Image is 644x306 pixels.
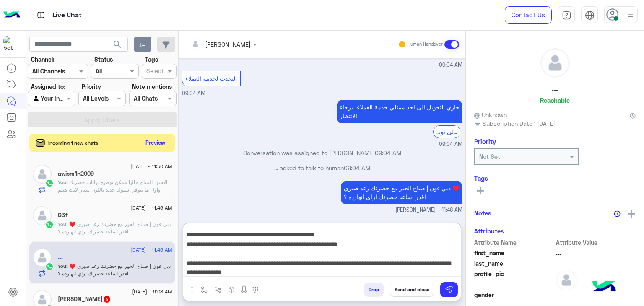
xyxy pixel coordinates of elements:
[215,286,221,293] img: Trigger scenario
[187,285,197,295] img: send attachment
[239,285,249,295] img: send voice note
[229,286,235,293] img: create order
[58,179,66,185] span: You
[58,221,171,235] span: دبي فون | صباح الخير مع حضرتك رغد صبري ♥️ اقدر اساعد حضرتك ازاي انهارده ؟
[252,287,259,293] img: make a call
[31,82,65,91] label: Assigned to:
[474,249,554,257] span: first_name
[474,227,504,235] h6: Attributes
[185,75,237,82] span: التحدث لخدمة العملاء
[225,283,239,296] button: create order
[182,148,462,157] p: Conversation was assigned to [PERSON_NAME]
[182,163,462,172] p: ... asked to talk to human
[375,149,401,156] span: 09:04 AM
[112,39,122,49] span: search
[131,163,172,170] span: [DATE] - 11:50 AM
[33,206,52,225] img: defaultAdmin.png
[52,10,82,21] p: Live Chat
[341,181,462,204] p: 27/8/2025, 11:46 AM
[145,66,164,77] div: Select
[48,139,98,147] span: Incoming 1 new chats
[556,290,636,299] span: null
[556,270,577,290] img: defaultAdmin.png
[540,96,570,104] h6: Reachable
[439,61,462,69] span: 09:04 AM
[474,270,554,289] span: profile_pic
[556,249,636,257] span: ...
[445,285,453,294] img: send message
[337,100,462,123] p: 27/8/2025, 9:04 AM
[58,263,66,269] span: You
[589,272,619,302] img: hulul-logo.png
[433,125,460,138] div: الرجوع الى بوت
[3,36,18,52] img: 1403182699927242
[36,10,46,20] img: tab
[474,174,636,182] h6: Tags
[58,221,66,227] span: You
[58,212,68,219] h5: G3f
[82,82,101,91] label: Priority
[45,220,54,229] img: WhatsApp
[31,55,55,64] label: Channel:
[395,206,462,214] span: [PERSON_NAME] - 11:46 AM
[556,238,636,247] span: Attribute Value
[585,10,595,20] img: tab
[104,296,110,303] span: 3
[28,112,177,127] button: Apply Filters
[58,179,167,200] span: الاسود المتاح حاليا ممكن توضيح بيانات حضرتك واول ما يتوفر استوك جديد باللون ستار لايت هيتم التواصل ؟
[132,288,172,296] span: [DATE] - 9:08 AM
[474,238,554,247] span: Attribute Name
[107,37,128,55] button: search
[58,254,63,261] h5: ...
[33,165,52,184] img: defaultAdmin.png
[94,55,113,64] label: Status
[58,263,171,277] span: دبي فون | صباح الخير مع حضرتك رغد صبري ♥️ اقدر اساعد حضرتك ازاي انهارده ؟
[628,210,635,218] img: add
[474,209,491,217] h6: Notes
[132,82,172,91] label: Note mentions
[211,283,225,296] button: Trigger scenario
[344,164,370,171] span: 09:04 AM
[505,6,552,24] a: Contact Us
[131,204,172,212] span: [DATE] - 11:46 AM
[364,283,384,297] button: Drop
[182,90,205,96] span: 09:04 AM
[182,214,462,223] p: [PERSON_NAME] joined the conversation
[197,283,211,296] button: select flow
[474,137,496,145] h6: Priority
[3,6,20,24] img: Logo
[58,170,94,177] h5: awism1n2009
[408,41,443,48] small: Human Handover
[439,140,462,148] span: 09:04 AM
[145,55,158,64] label: Tags
[552,84,558,93] h5: ...
[614,210,621,217] img: notes
[558,6,575,24] a: tab
[33,248,52,267] img: defaultAdmin.png
[131,246,172,254] span: [DATE] - 11:46 AM
[562,10,571,20] img: tab
[474,290,554,299] span: gender
[483,119,555,128] span: Subscription Date : [DATE]
[58,296,111,303] h5: Ahmed Elghazally
[474,110,507,119] span: Unknown
[45,179,54,187] img: WhatsApp
[474,259,554,268] span: last_name
[142,137,169,149] button: Preview
[201,286,208,293] img: select flow
[45,262,54,271] img: WhatsApp
[390,283,434,297] button: Send and close
[625,10,636,21] img: profile
[541,49,569,77] img: defaultAdmin.png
